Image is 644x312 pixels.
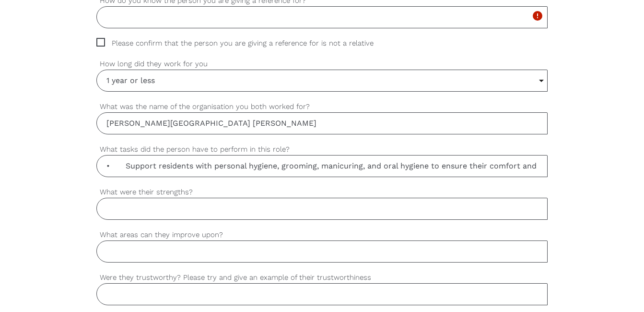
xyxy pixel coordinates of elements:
[532,10,543,22] i: error
[96,229,547,240] label: What areas can they improve upon?
[96,59,547,70] label: How long did they work for you
[96,272,547,283] label: Were they trustworthy? Please try and give an example of their trustworthiness
[96,144,547,155] label: What tasks did the person have to perform in this role?
[96,101,547,112] label: What was the name of the organisation you both worked for?
[96,38,392,49] span: Please confirm that the person you are giving a reference for is not a relative
[96,187,547,198] label: What were their strengths?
